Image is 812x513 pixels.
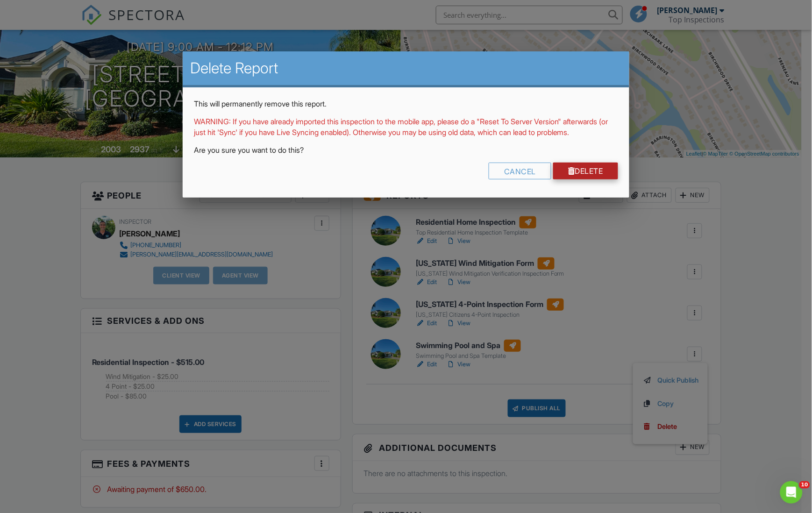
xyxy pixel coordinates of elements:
[190,59,622,78] h2: Delete Report
[780,481,803,504] iframe: Intercom live chat
[194,99,618,109] p: This will permanently remove this report.
[553,163,618,179] a: Delete
[489,163,551,179] div: Cancel
[194,116,618,137] p: WARNING: If you have already imported this inspection to the mobile app, please do a "Reset To Se...
[194,145,618,155] p: Are you sure you want to do this?
[799,481,810,489] span: 10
